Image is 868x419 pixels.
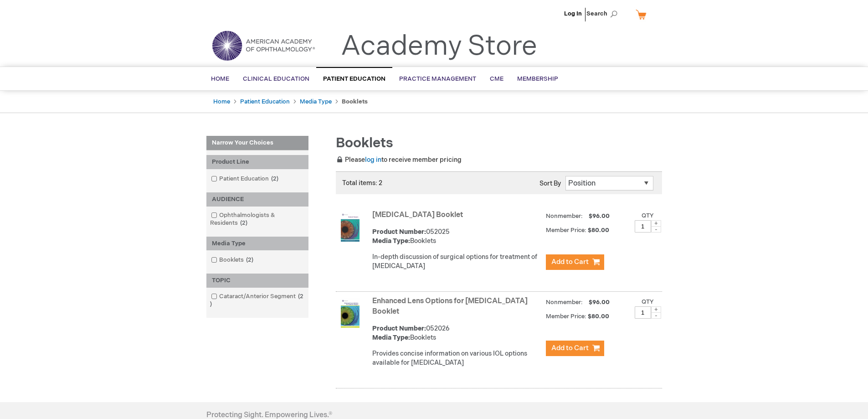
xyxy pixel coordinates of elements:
span: 2 [269,175,281,182]
a: Patient Education [240,98,290,105]
span: Membership [517,75,558,83]
a: Patient Education2 [209,175,282,183]
label: Qty [642,298,654,305]
a: Home [213,98,230,105]
a: Enhanced Lens Options for [MEDICAL_DATA] Booklet [372,297,528,316]
strong: Nonmember: [546,297,583,308]
span: Please to receive member pricing [336,156,462,164]
span: $96.00 [587,212,611,220]
span: 2 [238,219,250,227]
strong: Media Type: [372,237,410,245]
label: Qty [642,212,654,219]
div: TOPIC [206,274,308,288]
div: Media Type [206,237,308,251]
img: Enhanced Lens Options for Cataract Surgery Booklet [341,299,360,328]
strong: Media Type: [372,334,410,341]
span: Total items: 2 [342,179,382,187]
span: Search [586,5,621,23]
label: Sort By [539,180,561,187]
span: $80.00 [588,227,611,234]
img: Cataract Surgery Booklet [341,212,360,242]
span: Practice Management [399,75,476,83]
span: Clinical Education [243,75,309,83]
span: Booklets [336,135,393,151]
div: 052026 Booklets [372,324,541,342]
strong: Member Price: [546,227,586,234]
strong: Member Price: [546,313,586,320]
span: CME [490,75,503,83]
button: Add to Cart [546,341,604,356]
strong: Narrow Your Choices [206,136,308,150]
span: Home [211,75,229,83]
input: Qty [635,306,651,319]
a: Ophthalmologists & Residents2 [209,211,306,228]
a: Media Type [300,98,332,105]
input: Qty [635,220,651,233]
strong: Product Number: [372,228,426,236]
div: In-depth discussion of surgical options for treatment of [MEDICAL_DATA] [372,253,541,271]
a: log in [365,156,381,164]
span: $80.00 [588,313,611,320]
strong: Nonmember: [546,211,583,222]
strong: Product Number: [372,325,426,332]
a: [MEDICAL_DATA] Booklet [372,211,463,219]
strong: Booklets [342,98,368,105]
button: Add to Cart [546,254,604,270]
span: Patient Education [323,75,385,83]
a: Log In [564,10,582,17]
span: 2 [244,256,256,264]
div: Provides concise information on various IOL options available for [MEDICAL_DATA] [372,349,541,367]
a: Cataract/Anterior Segment2 [209,292,306,309]
span: $96.00 [587,299,611,306]
div: Product Line [206,155,308,169]
span: 2 [210,293,303,308]
span: Add to Cart [551,344,589,352]
div: AUDIENCE [206,192,308,207]
span: Add to Cart [551,258,589,266]
a: Academy Store [341,30,537,63]
a: Booklets2 [209,256,257,264]
div: 052025 Booklets [372,228,541,246]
